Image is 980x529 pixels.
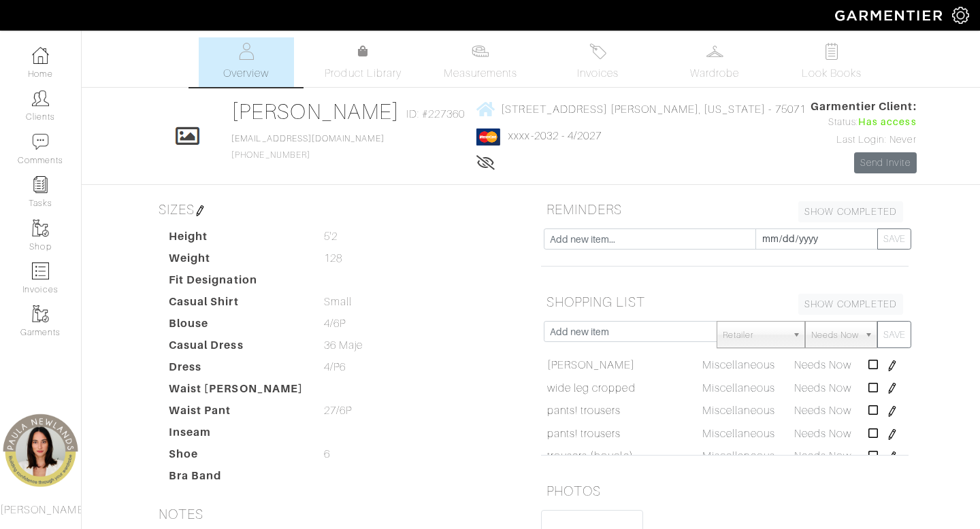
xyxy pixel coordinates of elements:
dt: Bra Band [159,468,314,490]
a: wide leg cropped [547,380,636,396]
img: pen-cf24a1663064a2ec1b9c1bd2387e9de7a2fa800b781884d57f21acf72779bad2.png [887,360,898,371]
a: [PERSON_NAME] [547,357,636,373]
span: 4/P6 [324,359,346,375]
span: 5'2 [324,228,338,245]
span: 4/6P [324,315,346,332]
img: orders-27d20c2124de7fd6de4e0e44c1d41de31381a507db9b33961299e4e07d508b8c.svg [589,43,606,60]
span: 36 Maje [324,337,363,354]
h5: PHOTOS [541,477,909,505]
span: Has access [858,115,917,130]
span: Needs Now [794,405,851,417]
h5: SHOPPING LIST [541,288,909,315]
a: [EMAIL_ADDRESS][DOMAIN_NAME] [231,134,384,143]
span: Overview [223,65,269,82]
img: pen-cf24a1663064a2ec1b9c1bd2387e9de7a2fa800b781884d57f21acf72779bad2.png [195,205,206,216]
img: pen-cf24a1663064a2ec1b9c1bd2387e9de7a2fa800b781884d57f21acf72779bad2.png [887,429,898,440]
span: Miscellaneous [702,359,775,371]
div: Last Login: Never [811,133,917,148]
dt: Weight [159,250,314,272]
input: Add new item... [544,228,756,250]
span: Small [324,294,352,310]
a: Measurements [433,37,529,87]
div: Status: [811,115,917,130]
button: SAVE [877,321,911,348]
img: gear-icon-white-bd11855cb880d31180b6d7d6211b90ccbf57a29d726f0c71d8c61bd08dd39cc2.png [952,7,969,24]
span: Garmentier Client: [811,99,917,115]
dt: Casual Shirt [159,294,314,315]
span: 27/6P [324,403,352,419]
img: pen-cf24a1663064a2ec1b9c1bd2387e9de7a2fa800b781884d57f21acf72779bad2.png [887,406,898,417]
span: Miscellaneous [702,382,775,394]
dt: Waist Pant [159,403,314,424]
img: reminder-icon-8004d30b9f0a5d33ae49ab947aed9ed385cf756f9e5892f1edd6e32f2345188e.png [32,176,49,193]
input: Add new item [544,321,717,342]
h5: SIZES [153,196,521,223]
dt: Waist [PERSON_NAME] [159,381,314,403]
span: Needs Now [794,359,851,371]
span: Wardrobe [690,65,739,82]
img: todo-9ac3debb85659649dc8f770b8b6100bb5dab4b48dedcbae339e5042a72dfd3cc.svg [823,43,840,60]
img: wardrobe-487a4870c1b7c33e795ec22d11cfc2ed9d08956e64fb3008fe2437562e282088.svg [706,43,723,60]
img: basicinfo-40fd8af6dae0f16599ec9e87c0ef1c0a1fdea2edbe929e3d69a839185d80c458.svg [238,43,255,60]
span: Measurements [444,65,518,82]
img: pen-cf24a1663064a2ec1b9c1bd2387e9de7a2fa800b781884d57f21acf72779bad2.png [887,383,898,394]
img: dashboard-icon-dbcd8f5a0b271acd01030246c82b418ddd0df26cd7fceb0bd07c9910d44c42f6.png [32,47,49,64]
dt: Fit Designation [159,272,314,294]
img: orders-icon-0abe47150d42831381b5fb84f609e132dff9fe21cb692f30cb5eec754e2cba89.png [32,262,49,279]
span: ID: #227360 [406,106,465,122]
span: [STREET_ADDRESS] [PERSON_NAME], [US_STATE] - 75071 [501,103,806,115]
img: clients-icon-6bae9207a08558b7cb47a8932f037763ab4055f8c8b6bfacd5dc20c3e0201464.png [32,90,49,107]
a: Overview [199,37,294,87]
a: Product Library [316,44,411,82]
dt: Dress [159,359,314,381]
span: Needs Now [794,382,851,394]
img: comment-icon-a0a6a9ef722e966f86d9cbdc48e553b5cf19dbc54f86b18d962a5391bc8f6eb6.png [32,133,49,150]
img: garments-icon-b7da505a4dc4fd61783c78ac3ca0ef83fa9d6f193b1c9dc38574b1d14d53ca28.png [32,220,49,237]
dt: Shoe [159,446,314,468]
a: SHOW COMPLETED [798,201,903,222]
img: garments-icon-b7da505a4dc4fd61783c78ac3ca0ef83fa9d6f193b1c9dc38574b1d14d53ca28.png [32,305,49,322]
a: Wardrobe [667,37,762,87]
span: Needs Now [811,322,859,349]
a: SHOW COMPLETED [798,294,903,315]
span: Look Books [802,65,862,82]
a: [PERSON_NAME] [231,99,399,124]
span: Miscellaneous [702,428,775,440]
img: garmentier-logo-header-white-b43fb05a5012e4ada735d5af1a66efaba907eab6374d6393d1fbf88cb4ef424d.png [828,3,952,27]
span: Needs Now [794,428,851,440]
span: Retailer [723,322,787,349]
span: [PHONE_NUMBER] [231,134,384,160]
a: Send Invite [854,152,917,173]
span: Needs Now [794,450,851,462]
a: [STREET_ADDRESS] [PERSON_NAME], [US_STATE] - 75071 [476,101,806,118]
img: mastercard-2c98a0d54659f76b027c6839bea21931c3e23d06ea5b2b5660056f2e14d2f154.png [476,129,500,146]
span: Invoices [577,65,619,82]
span: Miscellaneous [702,450,775,462]
a: trousers (boucle) [547,448,634,464]
h5: NOTES [153,500,521,528]
span: 6 [324,446,330,462]
dt: Blouse [159,315,314,337]
a: Invoices [550,37,645,87]
dt: Casual Dress [159,337,314,359]
a: pants! trousers [547,403,621,419]
span: 128 [324,250,342,267]
span: Product Library [325,65,402,82]
span: Miscellaneous [702,405,775,417]
button: SAVE [877,228,911,250]
dt: Inseam [159,424,314,446]
dt: Height [159,228,314,250]
a: xxxx-2032 - 4/2027 [508,130,602,142]
a: pants! trousers [547,426,621,442]
img: measurements-466bbee1fd09ba9460f595b01e5d73f9e2bff037440d3c8f018324cb6cdf7a4a.svg [472,43,489,60]
img: pen-cf24a1663064a2ec1b9c1bd2387e9de7a2fa800b781884d57f21acf72779bad2.png [887,451,898,462]
h5: REMINDERS [541,196,909,223]
a: Look Books [784,37,879,87]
